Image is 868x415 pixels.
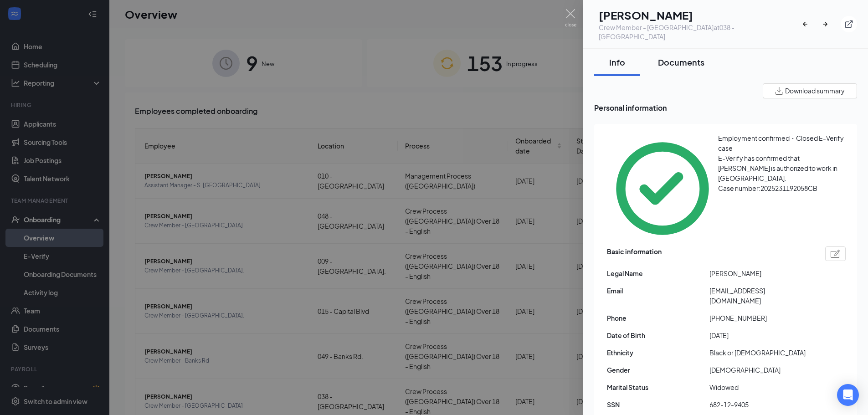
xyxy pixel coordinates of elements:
[801,20,810,29] svg: ArrowLeftNew
[841,16,857,32] button: ExternalLink
[709,382,812,392] span: Widowed
[607,286,709,296] span: Email
[599,7,801,23] h1: [PERSON_NAME]
[607,133,718,244] svg: CheckmarkCircle
[607,348,709,358] span: Ethnicity
[709,348,812,358] span: Black or [DEMOGRAPHIC_DATA]
[709,313,812,323] span: [PHONE_NUMBER]
[718,134,844,152] span: Employment confirmed・Closed E-Verify case
[801,16,817,32] button: ArrowLeftNew
[718,154,837,182] span: E-Verify has confirmed that [PERSON_NAME] is authorized to work in [GEOGRAPHIC_DATA].
[607,382,709,392] span: Marital Status
[709,400,812,410] span: 682-12-9405
[709,286,812,306] span: [EMAIL_ADDRESS][DOMAIN_NAME]
[844,20,853,29] svg: ExternalLink
[821,16,837,32] button: ArrowRight
[658,56,704,68] div: Documents
[607,313,709,323] span: Phone
[603,56,631,68] div: Info
[594,102,857,113] span: Personal information
[607,330,709,340] span: Date of Birth
[607,268,709,278] span: Legal Name
[718,184,817,192] span: Case number: 2025231192058CB
[821,20,830,29] svg: ArrowRight
[607,400,709,410] span: SSN
[709,365,812,375] span: [DEMOGRAPHIC_DATA]
[785,86,845,96] span: Download summary
[837,384,859,406] div: Open Intercom Messenger
[709,268,812,278] span: [PERSON_NAME]
[709,330,812,340] span: [DATE]
[607,246,662,261] span: Basic information
[607,365,709,375] span: Gender
[599,23,801,41] div: Crew Member - [GEOGRAPHIC_DATA] at 038 - [GEOGRAPHIC_DATA]
[763,83,857,98] button: Download summary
